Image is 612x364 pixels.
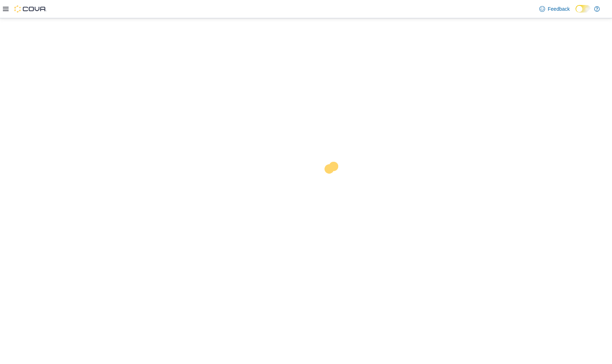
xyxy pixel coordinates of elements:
img: cova-loader [306,156,360,210]
span: Feedback [548,5,570,13]
input: Dark Mode [575,5,591,13]
a: Feedback [536,2,573,16]
img: Cova [14,5,47,13]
